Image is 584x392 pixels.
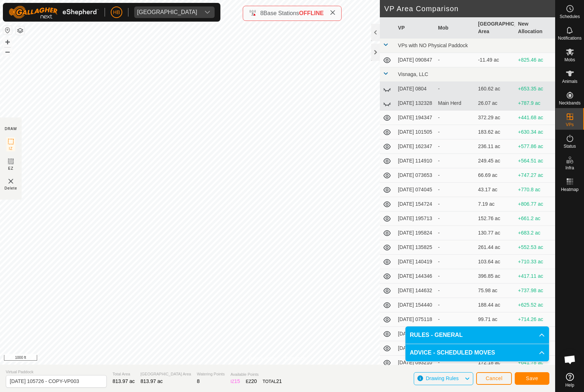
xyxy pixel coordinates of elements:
td: [DATE] 073653 [395,168,435,183]
td: -11.49 ac [475,53,515,67]
p-accordion-header: ADVICE - SCHEDULED MOVES [405,344,549,361]
button: + [3,38,12,46]
td: [DATE] 195824 [395,226,435,240]
span: Virtual Paddock [6,369,107,375]
td: +552.53 ac [515,240,555,255]
span: RULES - GENERAL [410,331,463,339]
div: - [438,272,472,280]
span: VPs with NO Physical Paddock [398,43,468,48]
div: - [438,171,472,179]
td: [DATE] 154724 [395,197,435,211]
span: 813.97 ac [113,378,135,384]
span: Neckbands [559,101,580,105]
td: [DATE] 140419 [395,255,435,269]
td: [DATE] 074045 [395,183,435,197]
div: - [438,128,472,136]
div: DRAW [5,126,17,132]
td: [DATE] 135825 [395,240,435,255]
span: Infra [565,166,574,170]
div: - [438,301,472,309]
td: +653.35 ac [515,82,555,96]
span: Drawing Rules [426,375,458,381]
span: Base Stations [263,10,299,16]
div: IZ [230,378,240,385]
span: Mobs [565,58,575,62]
td: [DATE] 154440 [395,298,435,312]
span: OFFLINE [299,10,324,16]
div: - [438,143,472,150]
td: +683.2 ac [515,226,555,240]
td: +806.77 ac [515,197,555,211]
div: - [438,114,472,121]
td: 43.17 ac [475,183,515,197]
td: [DATE] 091050 [395,341,435,356]
div: EZ [246,378,257,385]
img: Gallagher Logo [9,6,99,19]
span: Help [565,383,574,387]
td: [DATE] 075228 [395,327,435,341]
span: Visnaga, LLC [398,71,428,77]
td: +737.98 ac [515,284,555,298]
td: [DATE] 162347 [395,139,435,154]
td: 236.11 ac [475,139,515,154]
span: 21 [276,378,282,384]
span: VPs [566,122,574,127]
th: New Allocation [515,17,555,39]
td: [DATE] 144632 [395,284,435,298]
span: 8 [197,378,200,384]
div: - [438,157,472,165]
td: +417.11 ac [515,269,555,284]
p-accordion-header: RULES - GENERAL [405,326,549,344]
span: Visnaga Ranch [134,6,200,18]
span: IZ [9,146,13,151]
td: 372.29 ac [475,111,515,125]
div: - [438,56,472,64]
a: Privacy Policy [249,355,276,362]
img: VP [6,177,15,186]
td: 66.69 ac [475,168,515,183]
td: +577.86 ac [515,139,555,154]
span: Animals [562,79,578,84]
td: [DATE] 093210 [395,356,435,370]
td: [DATE] 114910 [395,154,435,168]
div: - [438,200,472,208]
td: [DATE] 090847 [395,53,435,67]
div: - [438,215,472,222]
td: [DATE] 075118 [395,312,435,327]
div: - [438,186,472,193]
button: – [3,47,12,56]
td: 160.62 ac [475,82,515,96]
span: HB [113,9,120,16]
span: Cancel [486,375,502,381]
td: +747.27 ac [515,168,555,183]
span: Watering Points [197,371,225,377]
th: VP [395,17,435,39]
span: 20 [251,378,257,384]
td: [DATE] 194347 [395,111,435,125]
td: 26.07 ac [475,96,515,111]
div: - [438,244,472,251]
div: [GEOGRAPHIC_DATA] [137,9,197,15]
div: - [438,229,472,237]
span: Delete [5,186,17,191]
span: 8 [260,10,263,16]
span: 813.97 ac [141,378,163,384]
div: - [438,85,472,93]
span: Heatmap [561,187,579,192]
td: [DATE] 132328 [395,96,435,111]
span: Total Area [113,371,135,377]
div: - [438,359,472,366]
span: ADVICE - SCHEDULED MOVES [410,348,495,357]
td: [DATE] 144346 [395,269,435,284]
button: Map Layers [16,26,25,35]
span: Status [563,144,576,148]
td: [DATE] 195713 [395,211,435,226]
td: +825.46 ac [515,53,555,67]
td: 183.62 ac [475,125,515,139]
td: 261.44 ac [475,240,515,255]
span: EZ [8,166,14,171]
td: +564.51 ac [515,154,555,168]
td: 172.18 ac [475,356,515,370]
button: Reset Map [3,26,12,35]
td: +641.78 ac [515,356,555,370]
